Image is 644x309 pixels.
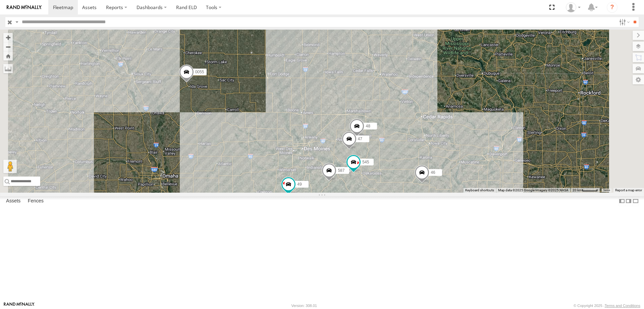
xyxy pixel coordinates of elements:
[632,196,639,206] label: Hide Summary Table
[3,64,13,73] label: Measure
[338,168,344,173] span: 587
[603,189,610,192] a: Terms (opens in new tab)
[291,304,317,308] div: Version: 308.01
[3,42,13,51] button: Zoom out
[563,2,583,12] div: Chase Tanke
[3,196,24,206] label: Assets
[195,70,204,74] span: 0055
[14,17,19,27] label: Search Query
[619,196,625,206] label: Dock Summary Table to the Left
[7,5,42,10] img: rand-logo.svg
[297,182,302,187] span: 49
[366,124,370,128] span: 48
[616,17,631,27] label: Search Filter Options
[3,160,17,173] button: Drag Pegman onto the map to open Street View
[571,188,600,193] button: Map Scale: 20 km per 43 pixels
[498,188,569,192] span: Map data ©2025 Google Imagery ©2025 NASA
[625,196,632,206] label: Dock Summary Table to the Right
[607,2,618,13] i: ?
[3,51,13,61] button: Zoom Home
[431,170,435,175] span: 46
[573,188,582,192] span: 20 km
[615,188,642,192] a: Report a map error
[24,196,47,206] label: Fences
[574,304,640,308] div: © Copyright 2025 -
[3,33,13,42] button: Zoom in
[605,304,640,308] a: Terms and Conditions
[358,137,362,141] span: 47
[362,160,369,164] span: 545
[465,188,494,193] button: Keyboard shortcuts
[4,302,35,309] a: Visit our Website
[633,75,644,84] label: Map Settings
